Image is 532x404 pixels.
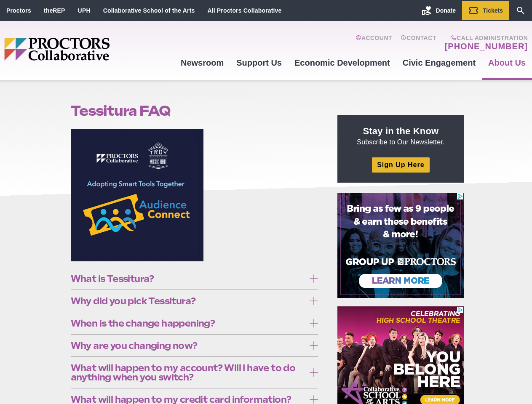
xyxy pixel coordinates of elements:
[442,35,528,41] span: Call Administration
[71,363,305,382] span: What will happen to my account? Will I have to do anything when you switch?
[509,1,532,20] a: Search
[71,274,305,283] span: What is Tessitura?
[71,341,305,350] span: Why are you changing now?
[401,35,436,51] a: Contact
[396,51,482,74] a: Civic Engagement
[483,7,503,14] span: Tickets
[415,1,462,20] a: Donate
[348,125,454,147] p: Subscribe to Our Newsletter.
[288,51,396,74] a: Economic Development
[71,395,305,404] span: What will happen to my credit card information?
[436,7,456,14] span: Donate
[71,319,305,328] span: When is the change happening?
[71,296,305,306] span: Why did you pick Tessitura?
[71,103,318,119] h1: Tessitura FAQ
[174,51,230,74] a: Newsroom
[78,7,91,14] a: UPH
[44,7,65,14] a: theREP
[6,7,31,14] a: Proctors
[356,35,392,51] a: Account
[462,1,509,20] a: Tickets
[445,41,528,51] a: [PHONE_NUMBER]
[372,157,429,172] a: Sign Up Here
[103,7,195,14] a: Collaborative School of the Arts
[363,126,439,136] strong: Stay in the Know
[207,7,281,14] a: All Proctors Collaborative
[482,51,532,74] a: About Us
[337,193,464,298] iframe: Advertisement
[4,38,174,61] img: Proctors logo
[230,51,288,74] a: Support Us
